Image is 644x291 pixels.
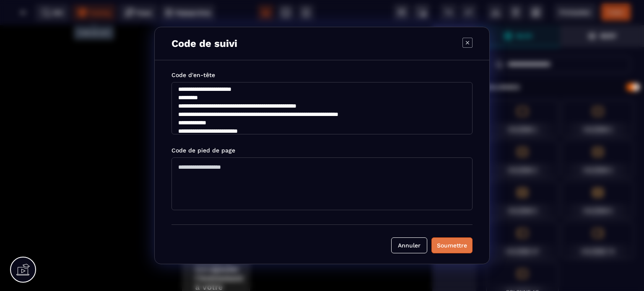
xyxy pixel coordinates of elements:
[171,147,235,154] label: Code de pied de page
[195,201,237,225] div: 📅 1ère étape
[195,240,246,276] b: ajouter l'évènement à votre calendrier
[174,6,258,120] h1: Bravo, votre appel est confirmé !
[171,72,215,78] label: Code d'en-tête
[171,38,237,49] p: Code de suivi
[437,241,467,250] div: Soumettre
[174,120,258,167] text: Vous allez recevoir toutes les informations par email !
[431,237,473,253] button: Soumettre
[391,237,427,253] button: Annuler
